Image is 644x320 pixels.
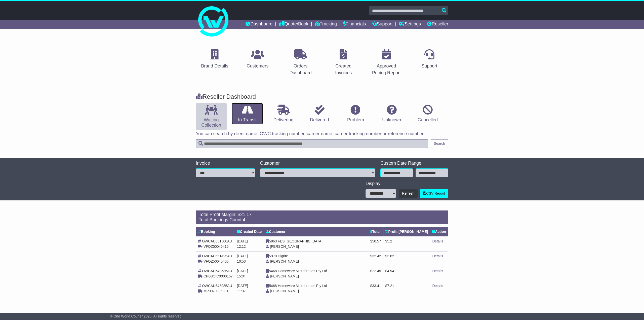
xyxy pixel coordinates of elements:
[260,161,375,166] div: Customer
[431,139,448,148] button: Search
[268,103,299,125] a: Delivering
[315,20,337,29] a: Tracking
[278,239,322,243] span: FES [GEOGRAPHIC_DATA]
[328,63,359,76] div: Created Invoices
[376,103,407,125] a: Unknown
[432,269,443,273] a: Details
[237,284,248,288] span: [DATE]
[198,48,231,71] a: Brand Details
[270,244,299,248] span: [PERSON_NAME]
[432,254,443,258] a: Details
[372,254,381,258] span: 32.42
[199,217,445,223] div: Total Bookings Count:
[202,239,232,243] span: OWCAU651500AU
[383,236,430,251] td: $
[383,227,430,236] th: Profit [PERSON_NAME]
[110,314,183,318] span: © One World Courier 2025. All rights reserved.
[387,284,394,288] span: 7.21
[387,254,394,258] span: 3.82
[270,259,299,263] span: [PERSON_NAME]
[343,20,366,29] a: Financials
[383,281,430,296] td: $
[368,251,383,266] td: $
[368,281,383,296] td: $
[278,269,327,273] span: Homeware Microbrands Pty Ltd
[430,227,448,236] th: Action
[418,48,440,71] a: Support
[204,259,229,263] span: VFQZ50045400
[269,254,277,258] span: 5970
[269,269,277,273] span: 5468
[372,239,381,243] span: 50.57
[247,63,268,69] div: Customers
[237,259,246,263] span: 10:53
[432,239,443,243] a: Details
[387,239,392,243] span: 5.2
[285,63,316,76] div: Orders Dashboard
[399,189,418,198] button: Refresh
[371,63,402,76] div: Approved Pricing Report
[204,274,233,278] span: CPB8QIC0000167
[246,20,272,29] a: Dashboard
[383,266,430,281] td: $
[340,103,371,125] a: Problem
[240,212,252,217] span: 21.17
[202,284,232,288] span: OWCAU648985AU
[196,131,448,137] p: You can search by client name, OWC tracking number, carrier name, carrier tracking number or refe...
[368,236,383,251] td: $
[235,227,264,236] th: Created Date
[232,103,263,125] a: In Transit
[202,269,232,273] span: OWCAU649535AU
[421,63,437,69] div: Support
[427,20,448,29] a: Reseller
[196,227,235,236] th: Booking
[372,284,381,288] span: 33.41
[193,93,451,100] div: Reseller Dashboard
[281,48,319,78] a: Orders Dashboard
[264,227,368,236] th: Customer
[412,103,443,125] a: Cancelled
[366,181,448,187] div: Display
[380,161,448,166] div: Custom Date Range
[372,269,381,273] span: 22.45
[279,20,308,29] a: Quote/Book
[237,239,248,243] span: [DATE]
[368,227,383,236] th: Total
[196,161,255,166] div: Invoice
[269,239,277,243] span: 5863
[372,20,392,29] a: Support
[243,48,272,71] a: Customers
[420,189,448,198] a: CSV Report
[243,217,245,222] span: 4
[387,269,394,273] span: 4.94
[199,212,445,218] div: Total Profit Margin: $
[368,48,406,78] a: Approved Pricing Report
[278,284,327,288] span: Homeware Microbrands Pty Ltd
[368,266,383,281] td: $
[269,284,277,288] span: 5468
[202,254,232,258] span: OWCAU651425AU
[204,244,229,248] span: VFQZ50045410
[325,48,363,78] a: Created Invoices
[383,251,430,266] td: $
[201,63,228,69] div: Brand Details
[204,289,228,293] span: MP0070995981
[270,289,299,293] span: [PERSON_NAME]
[432,284,443,288] a: Details
[237,289,246,293] span: 11:37
[237,244,246,248] span: 12:12
[237,274,246,278] span: 15:04
[304,103,335,125] a: Delivered
[270,274,299,278] span: [PERSON_NAME]
[196,103,227,130] a: Waiting Collection
[278,254,288,258] span: Digrite
[237,269,248,273] span: [DATE]
[237,254,248,258] span: [DATE]
[399,20,421,29] a: Settings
